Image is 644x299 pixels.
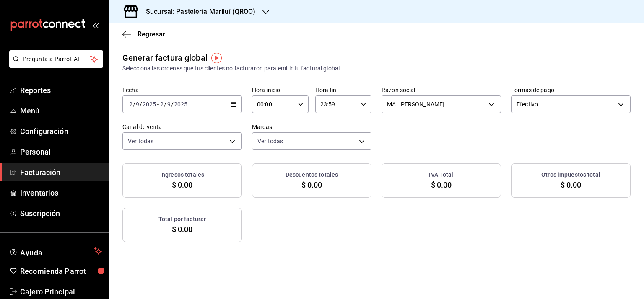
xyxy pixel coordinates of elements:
[382,95,501,113] div: MA. [PERSON_NAME]
[315,87,372,93] label: Hora fin
[431,179,452,191] span: $ 0.00
[301,179,322,191] span: $ 0.00
[511,87,631,93] label: Formas de pago
[129,101,133,108] input: --
[211,53,222,63] img: Tooltip marker
[167,101,171,108] input: --
[160,170,204,179] h3: Ingresos totales
[172,224,193,235] span: $ 0.00
[172,179,193,191] span: $ 0.00
[122,64,631,73] div: Selecciona las ordenes que tus clientes no facturaron para emitir tu factural global.
[133,101,135,108] span: /
[20,146,102,157] span: Personal
[20,167,102,178] span: Facturación
[20,187,102,198] span: Inventarios
[511,95,631,113] div: Efectivo
[122,30,165,38] button: Regresar
[23,55,90,64] span: Pregunta a Parrot AI
[20,265,102,277] span: Recomienda Parrot
[92,22,99,28] button: open_drawer_menu
[171,101,174,108] span: /
[429,170,453,179] h3: IVA Total
[157,101,159,108] span: -
[122,124,242,130] label: Canal de venta
[158,215,206,224] h3: Total por facturar
[160,101,164,108] input: --
[561,179,582,191] span: $ 0.00
[122,52,208,64] div: Generar factura global
[6,61,103,70] a: Pregunta a Parrot AI
[138,30,165,38] span: Regresar
[140,101,142,108] span: /
[139,7,256,17] h3: Sucursal: Pastelería Mariluí (QROO)
[142,101,156,108] input: ----
[20,208,102,219] span: Suscripción
[286,170,338,179] h3: Descuentos totales
[128,137,153,145] span: Ver todas
[122,87,242,93] label: Fecha
[135,101,140,108] input: --
[174,101,188,108] input: ----
[20,105,102,116] span: Menú
[20,126,102,137] span: Configuración
[20,246,91,256] span: Ayuda
[257,137,283,145] span: Ver todas
[9,50,103,68] button: Pregunta a Parrot AI
[20,286,102,297] span: Cajero Principal
[20,85,102,96] span: Reportes
[164,101,166,108] span: /
[382,87,501,93] label: Razón social
[541,170,600,179] h3: Otros impuestos total
[252,124,371,130] label: Marcas
[252,87,309,93] label: Hora inicio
